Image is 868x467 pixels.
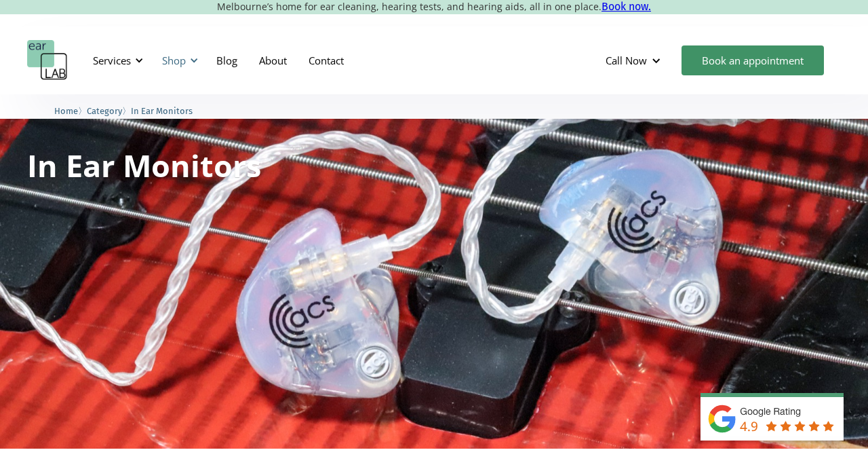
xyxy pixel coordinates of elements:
[93,54,131,67] div: Services
[87,104,122,117] a: Category
[131,104,193,117] a: In Ear Monitors
[54,106,78,116] span: Home
[682,45,824,75] a: Book an appointment
[27,40,68,81] a: home
[27,150,261,181] h1: In Ear Monitors
[85,40,147,81] div: Services
[54,104,78,117] a: Home
[606,54,647,67] div: Call Now
[595,40,675,81] div: Call Now
[298,41,355,80] a: Contact
[205,41,248,80] a: Blog
[87,104,131,118] li: 〉
[154,40,202,81] div: Shop
[248,41,298,80] a: About
[131,106,193,116] span: In Ear Monitors
[87,106,122,116] span: Category
[54,104,87,118] li: 〉
[162,54,186,67] div: Shop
